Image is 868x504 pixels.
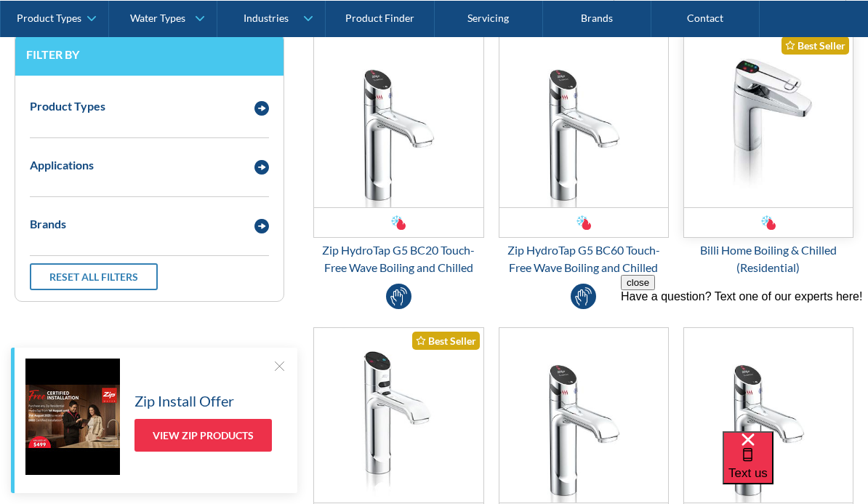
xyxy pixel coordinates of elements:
[30,263,158,290] a: Reset all filters
[313,32,483,276] a: Zip HydroTap G5 BC20 Touch-Free Wave Boiling and ChilledZip HydroTap G5 BC20 Touch-Free Wave Boil...
[683,32,853,276] a: Billi Home Boiling & Chilled (Residential)Best SellerBilli Home Boiling & Chilled (Residential)
[723,431,868,504] iframe: podium webchat widget bubble
[621,275,868,449] iframe: podium webchat widget prompt
[30,215,66,233] div: Brands
[130,12,185,24] div: Water Types
[684,33,853,207] img: Billi Home Boiling & Chilled (Residential)
[499,33,668,207] img: Zip HydroTap G5 BC60 Touch-Free Wave Boiling and Chilled
[134,390,234,412] h5: Zip Install Offer
[30,97,105,115] div: Product Types
[313,241,483,276] div: Zip HydroTap G5 BC20 Touch-Free Wave Boiling and Chilled
[25,359,120,475] img: Zip Install Offer
[499,241,669,276] div: Zip HydroTap G5 BC60 Touch-Free Wave Boiling and Chilled
[781,36,849,55] div: Best Seller
[314,328,483,503] img: Zip Hydrotap G5 Classic Plus Boiling & Chilled (Residential)
[499,32,669,276] a: Zip HydroTap G5 BC60 Touch-Free Wave Boiling and ChilledZip HydroTap G5 BC60 Touch-Free Wave Boil...
[499,328,668,503] img: Zip HydroTap G5 BC100 Touch-Free Wave Boiling and Chilled
[244,12,289,24] div: Industries
[314,33,483,207] img: Zip HydroTap G5 BC20 Touch-Free Wave Boiling and Chilled
[412,332,480,350] div: Best Seller
[30,156,94,174] div: Applications
[26,47,273,61] h3: Filter by
[17,12,81,24] div: Product Types
[683,241,853,276] div: Billi Home Boiling & Chilled (Residential)
[134,419,272,452] a: View Zip Products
